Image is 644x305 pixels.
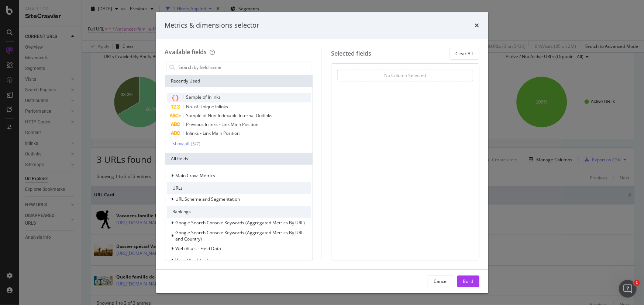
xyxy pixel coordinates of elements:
span: Inlinks - Link Main Position [186,130,240,136]
div: modal [156,12,488,293]
div: Available fields [165,48,207,56]
div: Cancel [434,278,448,284]
span: Google Search Console Keywords (Aggregated Metrics By URL and Country) [176,229,304,242]
div: URLs [167,182,311,194]
span: Google Search Console Keywords (Aggregated Metrics By URL) [176,220,305,226]
div: No Column Selected [384,72,426,78]
span: No. of Unique Inlinks [186,104,228,110]
div: Clear All [456,50,473,57]
div: times [475,21,479,30]
span: Main Crawl Metrics [176,172,216,179]
button: Clear All [450,48,479,60]
iframe: Intercom live chat [619,280,637,298]
div: Show all [173,141,190,146]
span: 1 [634,280,640,286]
span: URL Scheme and Segmentation [176,196,240,202]
div: ( 5 / 7 ) [190,141,201,147]
div: Recently Used [165,75,313,87]
button: Build [457,276,479,287]
div: Metrics & dimensions selector [165,21,259,30]
span: Visits (Analytics) [176,257,209,263]
div: All fields [165,153,313,165]
span: Web Vitals - Field Data [176,245,221,252]
span: Sample of Inlinks [186,94,221,100]
div: Selected fields [331,49,371,58]
div: Rankings [167,206,311,218]
input: Search by field name [178,62,311,73]
div: Build [463,278,473,284]
span: Sample of Non-Indexable Internal Outlinks [186,112,273,119]
button: Cancel [428,276,454,287]
span: Previous Inlinks - Link Main Position [186,121,259,127]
